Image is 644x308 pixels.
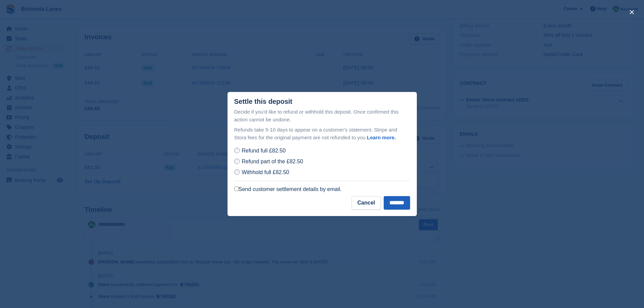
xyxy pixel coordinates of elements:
[626,7,637,18] button: close
[242,148,286,153] span: Refund full £82.50
[242,159,303,164] span: Refund part of the £82.50
[234,98,292,105] div: Settle this deposit
[234,187,239,191] input: Send customer settlement details by email.
[352,196,381,210] button: Cancel
[234,108,410,123] p: Decide if you'd like to refund or withhold this deposit. Once confirmed this action cannot be und...
[242,169,289,175] span: Withhold full £82.50
[234,186,342,193] label: Send customer settlement details by email.
[234,159,240,164] input: Refund part of the £82.50
[234,126,410,141] p: Refunds take 5-10 days to appear on a customer's statement. Stripe and Stora fees for the origina...
[234,169,240,175] input: Withhold full £82.50
[234,148,240,153] input: Refund full £82.50
[367,135,396,140] a: Learn more.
